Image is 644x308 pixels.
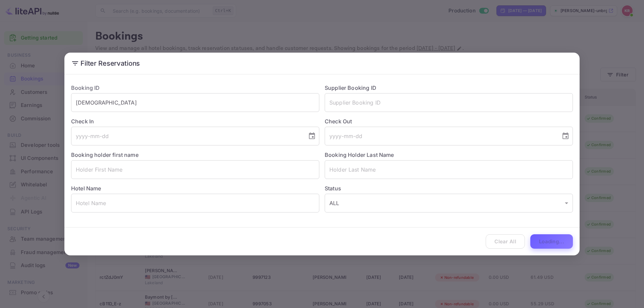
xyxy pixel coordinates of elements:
[325,194,573,212] div: ALL
[71,194,319,212] input: Hotel Name
[71,160,319,179] input: Holder First Name
[71,117,319,125] label: Check In
[559,129,572,143] button: Choose date
[71,127,303,145] input: yyyy-mm-dd
[325,151,394,158] label: Booking Holder Last Name
[325,127,556,145] input: yyyy-mm-dd
[64,53,580,74] h2: Filter Reservations
[325,160,573,179] input: Holder Last Name
[325,117,573,125] label: Check Out
[325,93,573,112] input: Supplier Booking ID
[71,93,319,112] input: Booking ID
[71,185,101,192] label: Hotel Name
[325,184,573,192] label: Status
[325,84,376,91] label: Supplier Booking ID
[71,84,100,91] label: Booking ID
[305,129,319,143] button: Choose date
[71,151,139,158] label: Booking holder first name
